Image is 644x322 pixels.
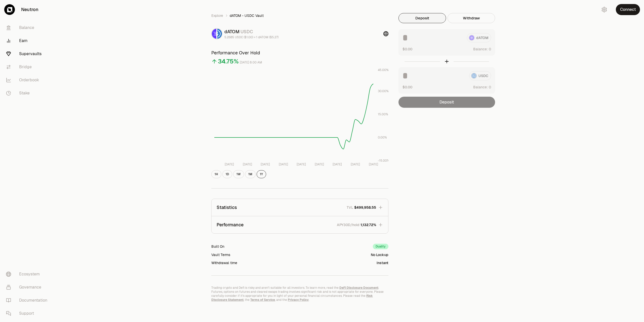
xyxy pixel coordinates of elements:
tspan: [DATE] [315,162,324,166]
img: USDC Logo [217,29,222,39]
a: Governance [2,281,54,294]
span: Balance: [473,85,488,90]
span: 1,132.72% [360,222,376,227]
button: 1M [245,170,256,178]
tspan: 30.00% [378,89,389,93]
a: Earn [2,34,54,47]
span: USDC [240,29,253,34]
tspan: 15.00% [378,112,388,116]
tspan: 45.00% [378,68,389,72]
span: Balance: [473,47,488,52]
div: Built On [211,244,224,249]
a: Terms of Service [250,298,275,302]
button: Connect [616,4,640,15]
span: $499,958.55 [354,205,376,210]
a: Supervaults [2,47,54,60]
tspan: -15.00% [378,159,389,163]
h3: Performance Over Hold [211,49,388,56]
tspan: [DATE] [351,162,360,166]
div: dATOM [224,28,278,35]
div: Vault Terms [211,252,230,257]
div: Withdrawal time [211,260,237,265]
button: 1D [222,170,232,178]
tspan: [DATE] [369,162,378,166]
a: Ecosystem [2,268,54,281]
a: Bridge [2,60,54,74]
a: DeFi Disclosure Document [339,286,378,290]
button: $0.00 [403,46,412,52]
tspan: [DATE] [297,162,306,166]
p: TVL [347,205,353,210]
a: Orderbook [2,74,54,87]
tspan: [DATE] [279,162,288,166]
div: [DATE] 8:00 AM [240,60,262,65]
span: dATOM - USDC Vault [230,13,264,18]
button: 1Y [257,170,266,178]
p: Futures, options on futures and cleared swaps trading involves significant risk and is not approp... [211,290,388,302]
button: Withdraw [448,13,495,23]
p: Performance [217,221,244,228]
button: 1W [233,170,244,178]
p: Trading crypto and Defi is risky and aren't suitable for all investors. To learn more, read the . [211,286,388,290]
nav: breadcrumb [211,13,388,18]
p: APY30D/hold [337,222,359,227]
tspan: [DATE] [243,162,252,166]
div: Duality [373,244,388,249]
button: StatisticsTVL$499,958.55 [212,199,388,216]
a: Support [2,307,54,320]
div: 5.2685 USDC ($1.00) = 1 dATOM ($5.27) [224,35,278,39]
p: Statistics [217,204,237,211]
div: No Lockup [371,252,388,257]
a: Risk Disclosure Statement [211,294,373,302]
img: dATOM Logo [212,29,216,39]
a: Privacy Policy [288,298,309,302]
div: 34.75% [218,57,239,65]
button: $0.00 [403,84,412,90]
a: Documentation [2,294,54,307]
a: Balance [2,21,54,34]
tspan: [DATE] [333,162,342,166]
button: PerformanceAPY30D/hold1,132.72% [212,216,388,233]
button: Deposit [398,13,446,23]
tspan: [DATE] [261,162,270,166]
tspan: [DATE] [225,162,234,166]
div: Instant [377,260,388,265]
a: Stake [2,87,54,100]
button: 1H [211,170,221,178]
a: Explore [211,13,223,18]
tspan: 0.00% [378,135,387,139]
